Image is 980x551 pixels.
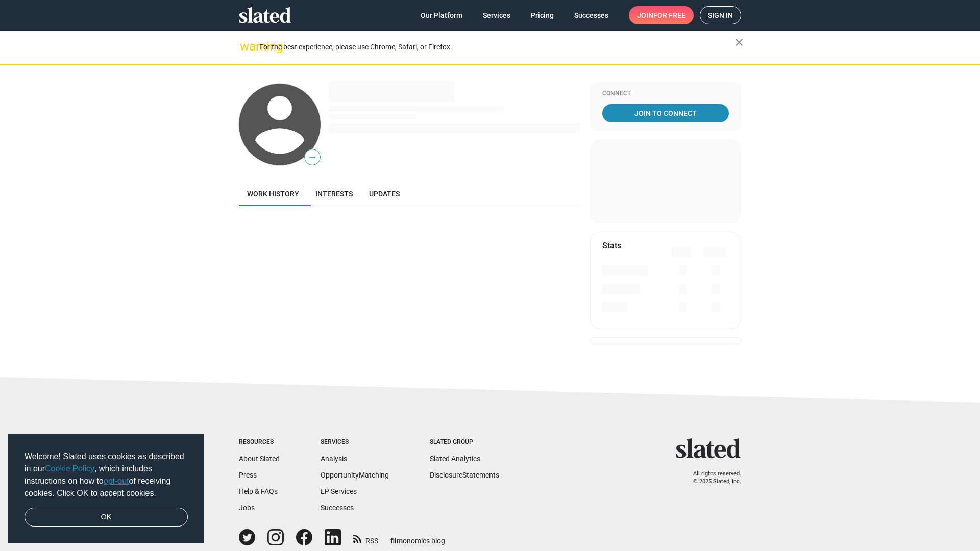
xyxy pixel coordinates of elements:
[483,6,510,24] span: Services
[321,471,389,479] a: OpportunityMatching
[602,90,729,98] div: Connect
[239,471,257,479] a: Press
[412,6,471,24] a: Our Platform
[682,470,741,485] p: All rights reserved. © 2025 Slated, Inc.
[240,40,252,53] mat-icon: warning
[307,182,361,206] a: Interests
[321,504,354,512] a: Successes
[629,6,694,24] a: Joinfor free
[24,508,188,527] a: dismiss cookie message
[708,7,733,24] span: Sign in
[390,537,403,545] span: film
[700,6,741,24] a: Sign in
[602,240,621,251] mat-card-title: Stats
[104,477,129,485] a: opt-out
[653,6,685,24] span: for free
[475,6,519,24] a: Services
[321,455,347,463] a: Analysis
[390,528,445,546] a: filmonomics blog
[239,487,278,495] a: Help & FAQs
[305,151,320,164] span: —
[247,190,299,198] span: Work history
[24,450,188,499] span: Welcome! Slated uses cookies as described in our , which includes instructions on how to of recei...
[239,455,280,463] a: About Slated
[602,104,729,122] a: Join To Connect
[604,104,727,122] span: Join To Connect
[239,438,280,446] div: Resources
[321,487,357,495] a: EP Services
[523,6,562,24] a: Pricing
[566,6,617,24] a: Successes
[421,6,462,24] span: Our Platform
[45,464,94,473] a: Cookie Policy
[430,438,499,446] div: Slated Group
[430,471,499,479] a: DisclosureStatements
[369,190,400,198] span: Updates
[8,434,204,543] div: cookieconsent
[430,455,480,463] a: Slated Analytics
[353,530,378,546] a: RSS
[531,6,554,24] span: Pricing
[315,190,353,198] span: Interests
[733,36,745,48] mat-icon: close
[574,6,608,24] span: Successes
[239,504,255,512] a: Jobs
[321,438,389,446] div: Services
[361,182,408,206] a: Updates
[259,40,735,54] div: For the best experience, please use Chrome, Safari, or Firefox.
[239,182,307,206] a: Work history
[637,6,685,24] span: Join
